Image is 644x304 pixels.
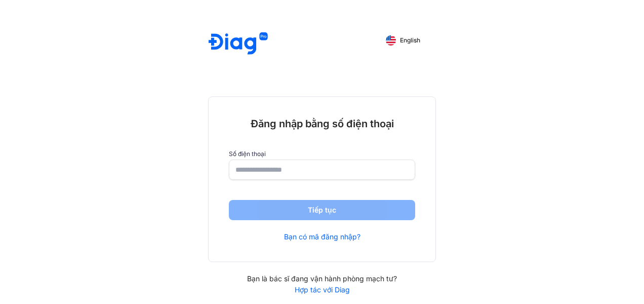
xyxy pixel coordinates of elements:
div: Đăng nhập bằng số điện thoại [229,117,415,130]
a: Hợp tác với Diag [208,285,436,294]
button: English [379,32,427,48]
a: Bạn có mã đăng nhập? [284,232,360,241]
img: English [386,35,396,45]
label: Số điện thoại [229,150,415,158]
div: Bạn là bác sĩ đang vận hành phòng mạch tư? [208,274,436,283]
button: Tiếp tục [229,200,415,220]
img: logo [209,32,268,56]
span: English [400,37,420,44]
